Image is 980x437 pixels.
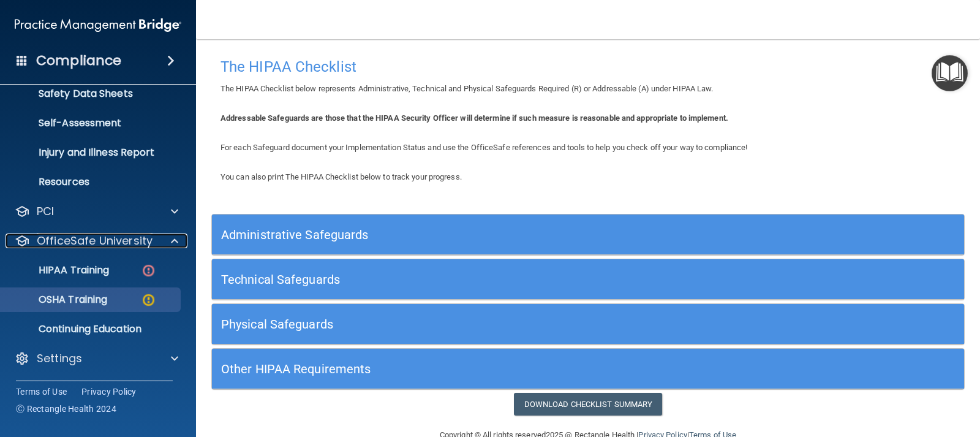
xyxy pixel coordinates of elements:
[221,59,956,75] h4: The HIPAA Checklist
[221,113,728,123] b: Addressable Safeguards are those that the HIPAA Security Officer will determine if such measure i...
[221,84,714,93] span: The HIPAA Checklist below represents Administrative, Technical and Physical Safeguards Required (...
[768,367,965,416] iframe: Drift Widget Chat Controller
[221,143,747,152] span: For each Safeguard document your Implementation Status and use the OfficeSafe references and tool...
[8,88,175,100] p: Safety Data Sheets
[15,13,181,37] img: PMB logo
[932,55,968,91] button: Open Resource Center
[8,294,107,306] p: OSHA Training
[15,351,178,366] a: Settings
[221,362,767,376] h5: Other HIPAA Requirements
[15,234,178,248] a: OfficeSafe University
[37,204,54,219] p: PCI
[37,351,82,366] p: Settings
[221,317,767,331] h5: Physical Safeguards
[221,172,462,181] span: You can also print The HIPAA Checklist below to track your progress.
[141,292,156,308] img: warning-circle.0cc9ac19.png
[514,393,663,416] a: Download Checklist Summary
[8,117,175,129] p: Self-Assessment
[221,273,767,286] h5: Technical Safeguards
[36,52,121,69] h4: Compliance
[8,176,175,188] p: Resources
[16,386,67,398] a: Terms of Use
[8,264,109,276] p: HIPAA Training
[141,263,156,278] img: danger-circle.6113f641.png
[221,228,767,241] h5: Administrative Safeguards
[37,234,153,248] p: OfficeSafe University
[8,146,175,159] p: Injury and Illness Report
[8,323,175,335] p: Continuing Education
[81,386,137,398] a: Privacy Policy
[16,403,116,415] span: Ⓒ Rectangle Health 2024
[15,204,178,219] a: PCI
